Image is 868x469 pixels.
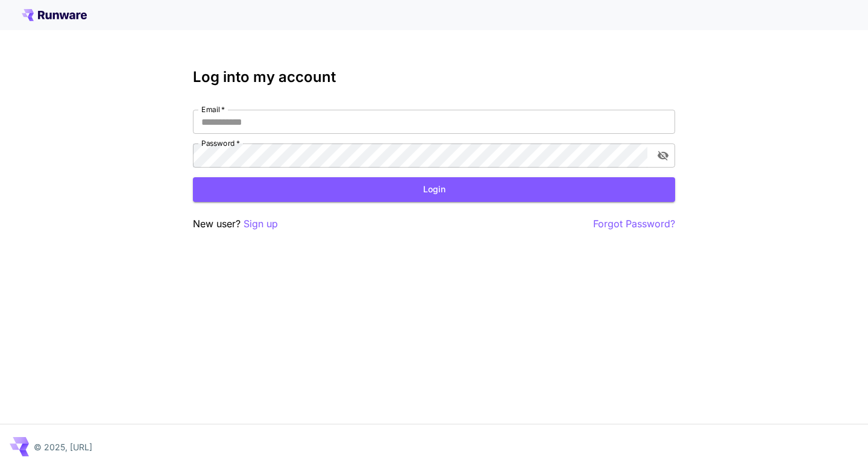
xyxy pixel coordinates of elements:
p: New user? [193,216,278,231]
label: Email [201,104,225,115]
button: Login [193,177,675,202]
label: Password [201,138,240,148]
button: Forgot Password? [593,216,675,231]
button: toggle password visibility [652,145,674,166]
p: © 2025, [URL] [34,441,92,453]
button: Sign up [244,216,278,231]
h3: Log into my account [193,69,675,86]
